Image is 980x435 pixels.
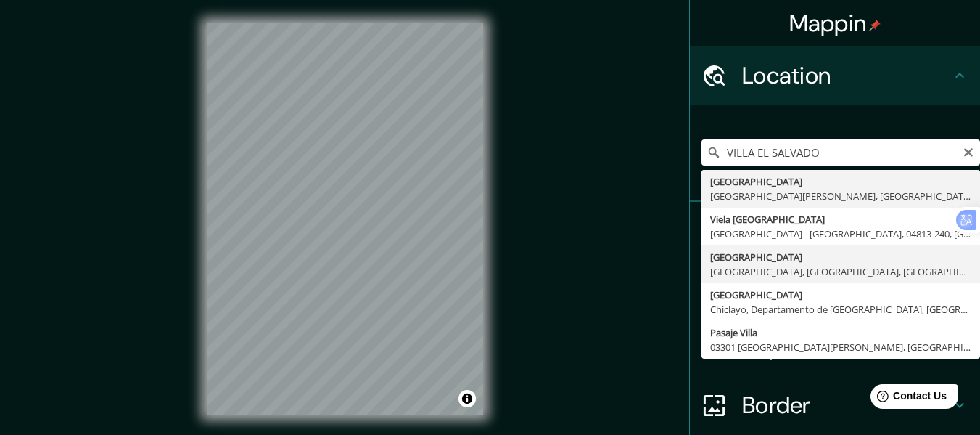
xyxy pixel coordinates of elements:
[710,250,971,264] div: [GEOGRAPHIC_DATA]
[710,302,971,317] div: Chiclayo, Departamento de [GEOGRAPHIC_DATA], [GEOGRAPHIC_DATA]
[710,212,971,227] div: Viela [GEOGRAPHIC_DATA]
[690,46,980,105] div: Location
[690,376,980,434] div: Border
[690,318,980,376] div: Layout
[710,264,971,279] div: [GEOGRAPHIC_DATA], [GEOGRAPHIC_DATA], [GEOGRAPHIC_DATA]
[742,61,951,90] h4: Location
[690,260,980,318] div: Style
[207,23,483,415] canvas: Map
[851,378,964,419] iframe: Help widget launcher
[710,189,971,203] div: [GEOGRAPHIC_DATA][PERSON_NAME], [GEOGRAPHIC_DATA]
[690,202,980,260] div: Pins
[869,20,881,31] img: pin-icon.png
[742,391,951,420] h4: Border
[710,288,971,302] div: [GEOGRAPHIC_DATA]
[458,390,476,407] button: Toggle attribution
[710,227,971,241] div: [GEOGRAPHIC_DATA] - [GEOGRAPHIC_DATA], 04813-240, [GEOGRAPHIC_DATA]
[742,333,951,362] h4: Layout
[701,139,980,166] input: Pick your city or area
[963,145,974,158] button: Clear
[710,325,971,340] div: Pasaje Villa
[710,340,971,354] div: 03301 [GEOGRAPHIC_DATA][PERSON_NAME], [GEOGRAPHIC_DATA][DATE][PERSON_NAME], [GEOGRAPHIC_DATA][PER...
[710,174,971,189] div: [GEOGRAPHIC_DATA]
[789,9,881,38] h4: Mappin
